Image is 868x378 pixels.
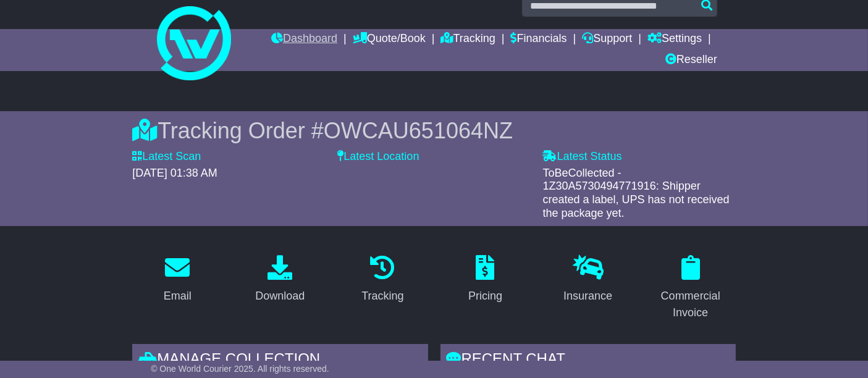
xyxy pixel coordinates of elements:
a: Reseller [665,50,717,71]
div: Insurance [563,288,612,304]
div: Manage collection [132,344,428,377]
div: Tracking [361,288,403,304]
a: Support [582,29,632,50]
a: Settings [647,29,702,50]
a: Download [247,251,313,309]
label: Latest Status [543,150,622,164]
div: Email [164,288,192,304]
label: Latest Scan [132,150,201,164]
a: Tracking [441,29,495,50]
a: Quote/Book [353,29,426,50]
span: ToBeCollected - 1Z30A5730494771916: Shipper created a label, UPS has not received the package yet. [543,167,730,219]
label: Latest Location [337,150,419,164]
div: Tracking Order # [132,117,736,144]
a: Commercial Invoice [646,251,736,325]
a: Tracking [353,251,411,309]
span: © One World Courier 2025. All rights reserved. [151,364,329,374]
a: Email [156,251,200,309]
a: Dashboard [271,29,337,50]
div: Pricing [468,288,502,304]
a: Pricing [460,251,510,309]
div: Commercial Invoice [654,288,728,321]
span: [DATE] 01:38 AM [132,167,217,179]
div: RECENT CHAT [440,344,736,377]
a: Financials [511,29,567,50]
div: Download [255,288,305,304]
span: OWCAU651064NZ [324,118,513,143]
a: Insurance [555,251,620,309]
